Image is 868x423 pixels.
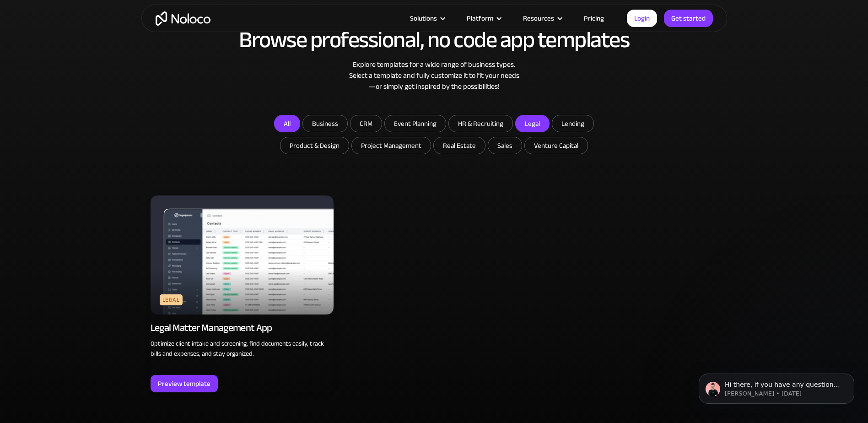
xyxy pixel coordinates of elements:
[160,294,183,305] div: Legal
[572,12,615,24] a: Pricing
[274,115,300,132] a: All
[455,12,512,24] div: Platform
[158,378,210,390] div: Preview template
[410,12,437,24] div: Solutions
[685,354,868,418] iframe: Intercom notifications message
[523,12,554,24] div: Resources
[156,11,210,26] a: home
[467,12,493,24] div: Platform
[251,115,617,157] form: Email Form
[399,12,455,24] div: Solutions
[151,195,334,392] a: LegalLegal Matter Management AppOptimize client intake and screening, find documents easily, trac...
[151,59,718,92] div: Explore templates for a wide range of business types. Select a template and fully customize it to...
[151,321,272,334] div: Legal Matter Management App
[151,339,334,359] p: Optimize client intake and screening, find documents easily, track bills and expenses, and stay o...
[512,12,572,24] div: Resources
[151,27,718,52] h2: Browse professional, no code app templates
[664,10,713,27] a: Get started
[627,10,657,27] a: Login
